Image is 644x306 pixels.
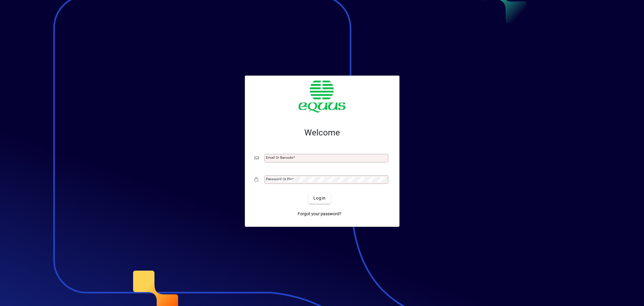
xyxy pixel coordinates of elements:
span: Forgot your password? [298,211,341,217]
span: Login [313,195,326,201]
button: Login [309,193,331,204]
h2: Welcome [255,128,390,138]
mat-label: Email or Barcode [266,155,293,160]
a: Forgot your password? [295,209,344,220]
mat-label: Password or Pin [266,177,292,181]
